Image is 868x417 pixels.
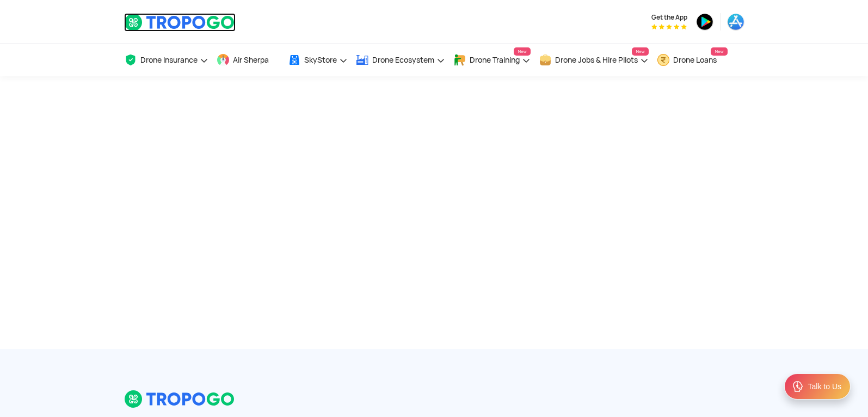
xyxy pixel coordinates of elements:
span: Drone Training [470,56,520,64]
span: Drone Jobs & Hire Pilots [555,56,638,64]
img: appstore [727,13,744,31]
img: App Raking [651,24,687,29]
span: Drone Loans [673,56,717,64]
span: New [514,47,530,56]
span: Drone Insurance [140,56,198,64]
img: ic_Support.svg [791,380,804,393]
a: Drone LoansNew [657,44,728,76]
img: logo [124,390,236,408]
span: Drone Ecosystem [372,56,434,64]
a: Air Sherpa [217,44,280,76]
img: TropoGo Logo [124,13,236,32]
img: playstore [696,13,713,31]
span: SkyStore [304,56,337,64]
a: SkyStore [288,44,348,76]
a: Drone Jobs & Hire PilotsNew [539,44,649,76]
span: Air Sherpa [233,56,269,64]
a: Drone Insurance [124,44,208,76]
a: Drone TrainingNew [453,44,531,76]
div: Talk to Us [808,381,841,392]
span: New [632,47,648,56]
span: Get the App [651,13,687,22]
span: New [711,47,727,56]
a: Drone Ecosystem [356,44,445,76]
